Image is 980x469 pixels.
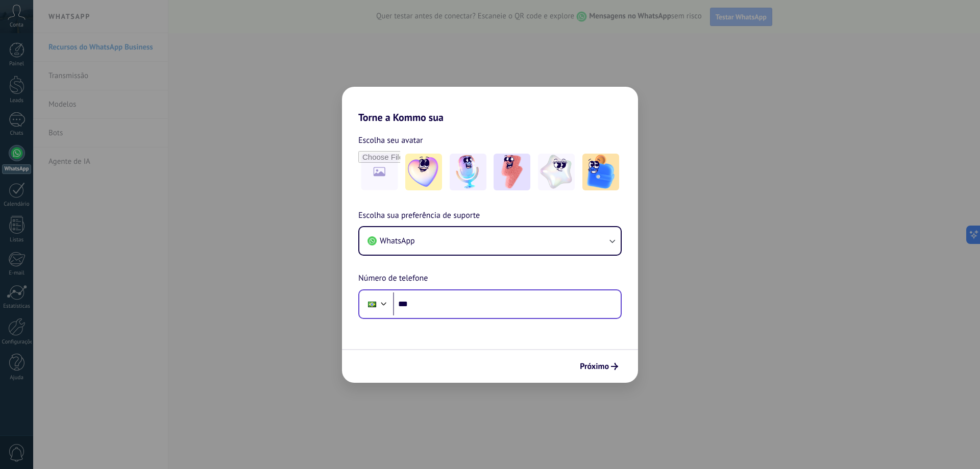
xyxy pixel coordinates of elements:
[538,154,575,190] img: -4.jpeg
[582,154,619,190] img: -5.jpeg
[358,134,423,147] span: Escolha seu avatar
[575,358,623,375] button: Próximo
[359,227,621,255] button: WhatsApp
[405,154,442,190] img: -1.jpeg
[380,236,415,246] span: WhatsApp
[358,272,428,285] span: Número de telefone
[450,154,486,190] img: -2.jpeg
[362,293,382,315] div: Brazil: + 55
[580,363,609,370] span: Próximo
[358,209,480,223] span: Escolha sua preferência de suporte
[494,154,530,190] img: -3.jpeg
[342,87,638,124] h2: Torne a Kommo sua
